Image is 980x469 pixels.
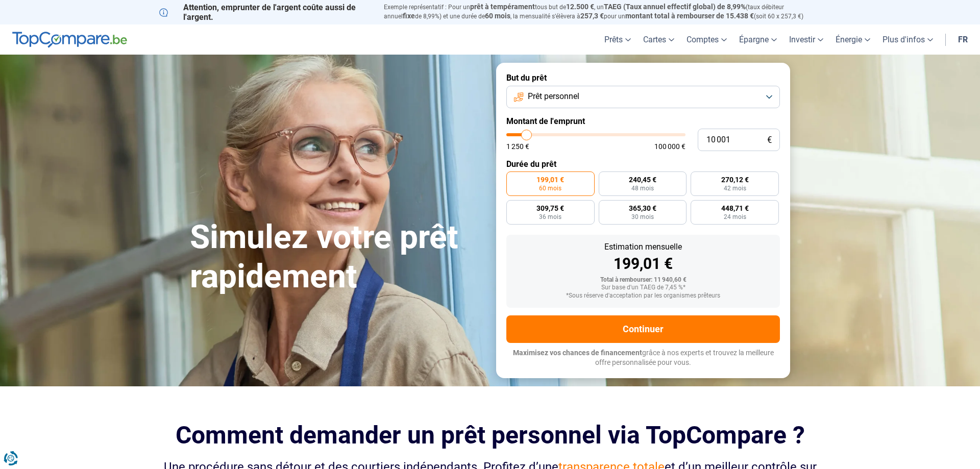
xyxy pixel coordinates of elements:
[514,284,772,291] div: Sur base d'un TAEG de 7,45 %*
[506,116,780,126] label: Montant de l'emprunt
[384,3,821,21] p: Exemple représentatif : Pour un tous but de , un (taux débiteur annuel de 8,99%) et une durée de ...
[724,214,746,220] span: 24 mois
[680,24,733,55] a: Comptes
[631,185,654,191] span: 48 mois
[654,143,685,150] span: 100 000 €
[485,12,510,20] span: 60 mois
[190,218,484,297] h1: Simulez votre prêt rapidement
[159,3,372,22] p: Attention, emprunter de l'argent coûte aussi de l'argent.
[629,176,656,183] span: 240,45 €
[733,24,783,55] a: Épargne
[625,12,754,20] span: montant total à rembourser de 15.438 €
[829,24,876,55] a: Énergie
[952,24,974,55] a: fr
[12,32,127,48] img: TopCompare
[536,176,564,183] span: 199,01 €
[513,349,642,357] span: Maximisez vos chances de financement
[637,24,680,55] a: Cartes
[506,159,780,169] label: Durée du prêt
[470,3,535,11] span: prêt à tempérament
[539,185,561,191] span: 60 mois
[604,3,746,11] span: TAEG (Taux annuel effectif global) de 8,99%
[536,205,564,212] span: 309,75 €
[506,315,780,343] button: Continuer
[514,292,772,300] div: *Sous réserve d'acceptation par les organismes prêteurs
[598,24,637,55] a: Prêts
[528,91,579,102] span: Prêt personnel
[876,24,939,55] a: Plus d'infos
[514,277,772,284] div: Total à rembourser: 11 940,60 €
[506,348,780,368] p: grâce à nos experts et trouvez la meilleure offre personnalisée pour vous.
[159,421,821,449] h2: Comment demander un prêt personnel via TopCompare ?
[767,136,772,144] span: €
[506,143,529,150] span: 1 250 €
[721,205,749,212] span: 448,71 €
[539,214,561,220] span: 36 mois
[783,24,829,55] a: Investir
[629,205,656,212] span: 365,30 €
[631,214,654,220] span: 30 mois
[514,256,772,271] div: 199,01 €
[514,243,772,251] div: Estimation mensuelle
[566,3,594,11] span: 12.500 €
[721,176,749,183] span: 270,12 €
[724,185,746,191] span: 42 mois
[580,12,604,20] span: 257,3 €
[506,73,780,83] label: But du prêt
[506,86,780,108] button: Prêt personnel
[403,12,415,20] span: fixe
